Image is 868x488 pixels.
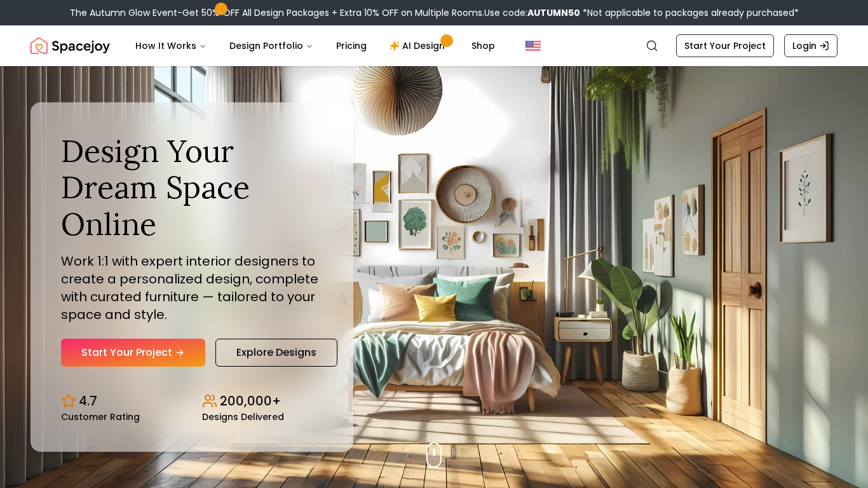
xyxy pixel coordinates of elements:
small: Designs Delivered [202,412,284,421]
nav: Global [31,25,837,66]
span: *Not applicable to packages already purchased* [580,6,799,19]
p: 200,000+ [220,392,281,410]
a: Start Your Project [676,34,774,57]
a: AI Design [379,33,459,58]
span: Use code: [484,6,580,19]
a: Shop [461,33,505,58]
div: Design stats [61,382,323,421]
nav: Main [125,33,505,58]
button: How It Works [125,33,217,58]
button: Design Portfolio [219,33,323,58]
a: Start Your Project [61,339,205,367]
p: 4.7 [79,392,97,410]
a: Spacejoy [31,33,110,58]
img: United States [526,38,541,53]
img: Spacejoy Logo [31,33,110,58]
b: AUTUMN50 [527,6,580,19]
p: Work 1:1 with expert interior designers to create a personalized design, complete with curated fu... [61,252,323,323]
a: Pricing [326,33,377,58]
div: The Autumn Glow Event-Get 50% OFF All Design Packages + Extra 10% OFF on Multiple Rooms. [70,6,799,19]
small: Customer Rating [61,412,140,421]
a: Explore Designs [215,339,337,367]
h1: Design Your Dream Space Online [61,133,323,243]
a: Login [784,34,837,57]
